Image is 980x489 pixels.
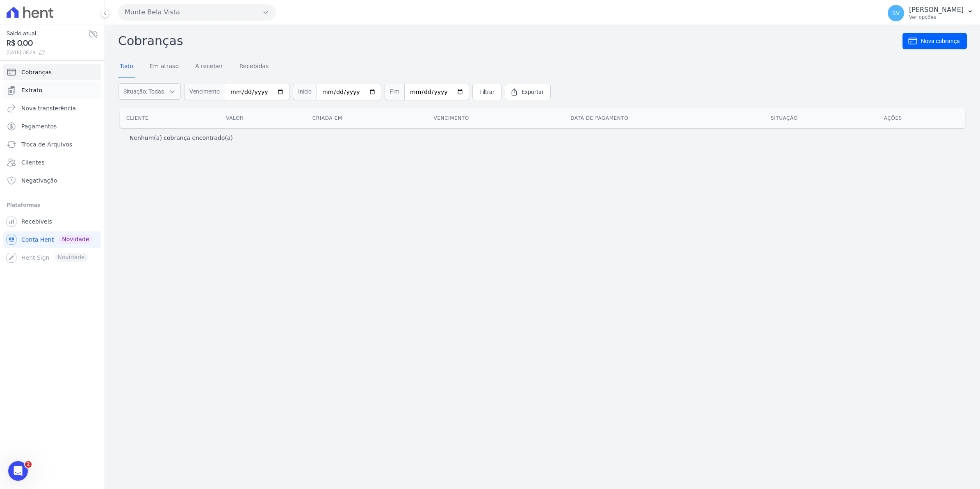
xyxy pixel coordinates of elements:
[3,100,101,117] a: Nova transferência
[21,68,52,76] span: Cobranças
[3,82,101,98] a: Extrato
[219,108,306,128] th: Valor
[472,84,501,100] a: Filtrar
[118,56,135,78] a: Tudo
[148,56,180,78] a: Em atraso
[522,88,544,96] span: Exportar
[123,87,164,96] span: Situação: Todas
[3,136,101,153] a: Troca de Arquivos
[7,38,88,49] span: R$ 0,00
[21,217,52,226] span: Recebíveis
[21,158,44,167] span: Clientes
[21,140,72,149] span: Troca de Arquivos
[3,213,101,230] a: Recebíveis
[881,2,980,25] button: SV [PERSON_NAME] Ver opções
[909,14,964,21] p: Ver opções
[238,56,271,78] a: Recebidas
[764,108,877,128] th: Situação
[118,83,181,100] button: Situação: Todas
[479,88,495,96] span: Filtrar
[427,108,564,128] th: Vencimento
[306,108,427,128] th: Criada em
[385,84,404,100] span: Fim
[3,172,101,189] a: Negativação
[130,134,233,142] p: Nenhum(a) cobrança encontrado(a)
[7,29,88,38] span: Saldo atual
[21,86,42,94] span: Extrato
[21,176,57,185] span: Negativação
[7,200,98,210] div: Plataformas
[3,118,101,135] a: Pagamentos
[118,32,903,50] h2: Cobranças
[3,154,101,171] a: Clientes
[21,104,76,112] span: Nova transferência
[21,235,54,244] span: Conta Hent
[7,49,88,56] span: [DATE] 08:28
[909,6,964,14] p: [PERSON_NAME]
[921,37,960,45] span: Nova cobrança
[59,235,92,244] span: Novidade
[877,108,965,128] th: Ações
[8,461,28,481] iframe: Intercom live chat
[505,84,551,100] a: Exportar
[564,108,764,128] th: Data de pagamento
[194,56,225,78] a: A receber
[25,461,32,468] span: 2
[3,64,101,80] a: Cobranças
[184,84,225,100] span: Vencimento
[7,64,98,266] nav: Sidebar
[21,122,57,130] span: Pagamentos
[118,4,276,21] button: Munte Bela Vista
[3,231,101,248] a: Conta Hent Novidade
[293,84,317,100] span: Início
[892,10,900,16] span: SV
[120,108,219,128] th: Cliente
[903,33,967,49] a: Nova cobrança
